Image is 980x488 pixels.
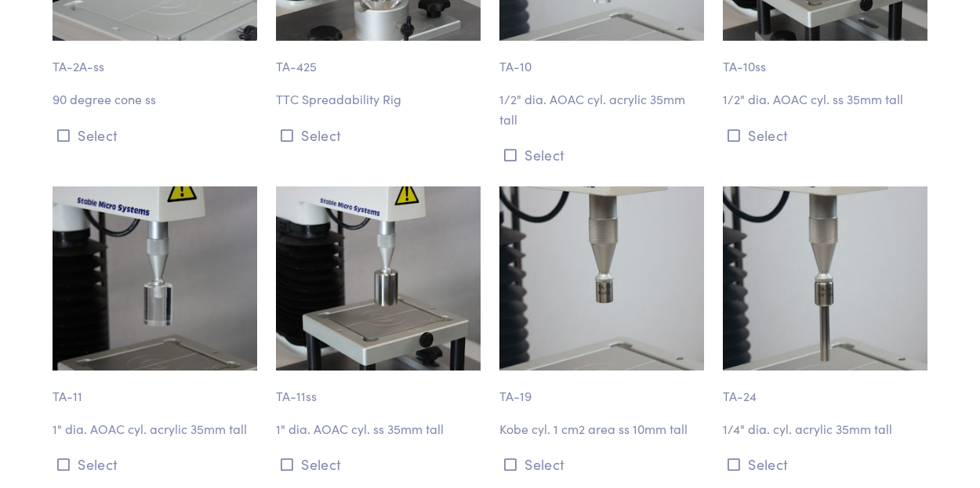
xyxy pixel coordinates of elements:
button: Select [276,122,481,148]
img: cylinder_ta-11ss_1-inch-diameter.jpg [276,186,481,371]
button: Select [53,122,257,148]
p: 1/2" dia. AOAC cyl. ss 35mm tall [723,89,927,110]
p: Kobe cyl. 1 cm2 area ss 10mm tall [499,419,704,439]
button: Select [53,451,257,477]
p: TA-10 [499,41,704,77]
p: TA-24 [723,371,927,407]
p: TA-10ss [723,41,927,77]
p: TA-2A-ss [53,41,257,77]
p: 90 degree cone ss [53,89,257,110]
button: Select [499,451,704,477]
p: 1" dia. AOAC cyl. ss 35mm tall [276,419,481,439]
p: TA-425 [276,41,481,77]
p: TA-11ss [276,371,481,407]
img: cylinder_ta-19_kobe-probe2.jpg [499,186,704,371]
p: TA-11 [53,371,257,407]
p: 1" dia. AOAC cyl. acrylic 35mm tall [53,419,257,439]
img: cylinder_ta-11_1-inch-diameter.jpg [53,186,257,371]
button: Select [276,451,481,477]
p: 1/4" dia. cyl. acrylic 35mm tall [723,419,927,439]
p: 1/2" dia. AOAC cyl. acrylic 35mm tall [499,89,704,129]
img: cylinder_ta-24_quarter-inch-diameter_2.jpg [723,186,927,371]
button: Select [499,142,704,168]
button: Select [723,451,927,477]
p: TA-19 [499,371,704,407]
button: Select [723,122,927,148]
p: TTC Spreadability Rig [276,89,481,110]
